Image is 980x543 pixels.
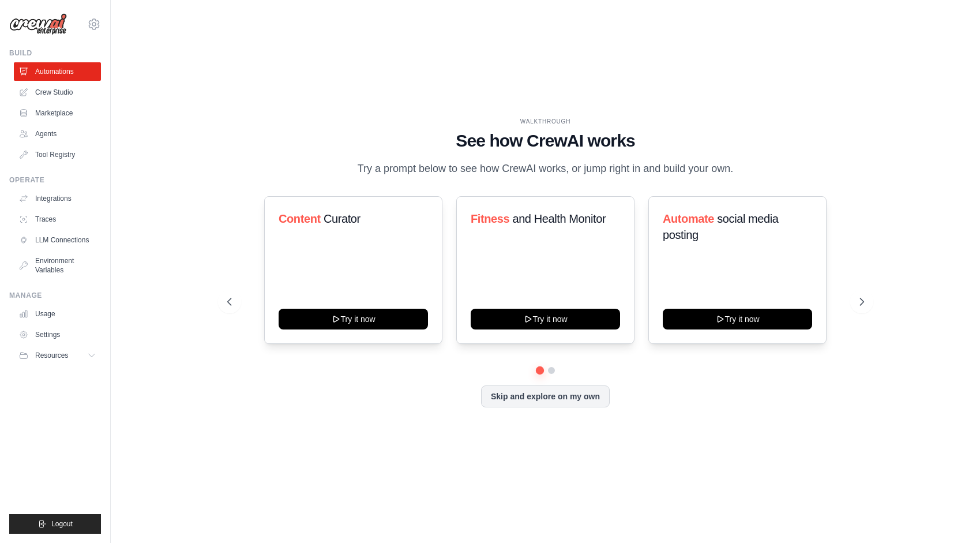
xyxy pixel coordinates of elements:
button: Try it now [471,309,620,329]
a: Automations [14,62,101,81]
a: Traces [14,210,101,229]
button: Try it now [663,309,812,329]
a: Settings [14,325,101,344]
span: Content [279,212,321,225]
a: Environment Variables [14,252,101,279]
a: Usage [14,305,101,323]
a: Agents [14,125,101,143]
div: Operate [9,175,101,185]
a: Integrations [14,189,101,208]
button: Skip and explore on my own [481,385,610,407]
div: WALKTHROUGH [227,117,864,126]
div: Build [9,48,101,58]
a: Marketplace [14,104,101,122]
p: Try a prompt below to see how CrewAI works, or jump right in and build your own. [352,160,739,177]
div: Manage [9,291,101,300]
h1: See how CrewAI works [227,130,864,151]
button: Logout [9,514,101,534]
a: Crew Studio [14,83,101,102]
button: Try it now [279,309,428,329]
span: Fitness [471,212,509,225]
img: Logo [9,13,67,35]
a: Tool Registry [14,145,101,164]
span: social media posting [663,212,779,241]
span: Resources [35,351,68,360]
button: Resources [14,346,101,365]
span: Curator [323,212,360,225]
span: Automate [663,212,714,225]
a: LLM Connections [14,231,101,249]
span: and Health Monitor [512,212,606,225]
span: Logout [51,519,73,529]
